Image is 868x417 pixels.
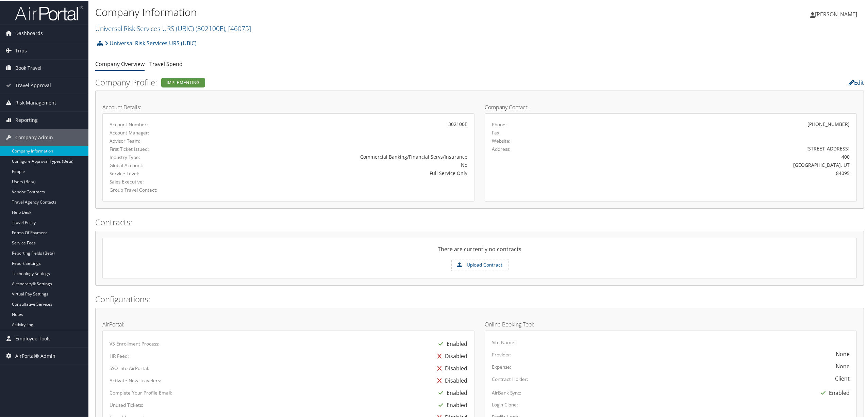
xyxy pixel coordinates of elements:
h2: Contracts: [95,216,864,227]
div: Disabled [434,349,467,362]
label: Activate New Travelers: [110,376,161,383]
label: AirBank Sync: [492,389,521,396]
label: Global Account: [110,161,222,168]
div: Enabled [435,337,467,349]
label: Account Number: [110,121,222,127]
label: Address: [492,145,511,152]
span: Dashboards [15,24,43,41]
a: [PERSON_NAME] [810,3,864,24]
div: [GEOGRAPHIC_DATA], UT [584,161,850,168]
div: 84095 [584,169,850,176]
label: Site Name: [492,338,516,345]
span: Travel Approval [15,76,51,93]
h4: AirPortal: [102,321,474,326]
div: [STREET_ADDRESS] [584,144,850,151]
label: Upload Contract [452,259,508,270]
label: SSO into AirPortal: [110,364,149,371]
label: Advisor Team: [110,137,222,144]
span: Company Admin [15,128,53,145]
label: Account Manager: [110,129,222,135]
span: [PERSON_NAME] [815,10,857,17]
img: airportal-logo.png [15,4,83,20]
span: ( 302100E ) [196,23,225,32]
a: Company Overview [95,60,145,67]
span: AirPortal® Admin [15,347,55,364]
div: Full Service Only [232,169,467,176]
div: Implementing [161,77,205,87]
label: Group Travel Contact: [110,186,222,193]
div: Client [835,374,850,382]
label: Industry Type: [110,153,222,160]
label: Phone: [492,121,507,127]
h4: Company Contact: [485,104,857,109]
div: Enabled [817,386,850,398]
div: [PHONE_NUMBER] [807,120,850,127]
div: 302100E [232,120,467,127]
span: Reporting [15,111,38,128]
label: First Ticket Issued: [110,145,222,152]
span: Employee Tools [15,330,51,347]
label: Contract Holder: [492,375,528,382]
label: Complete Your Profile Email: [110,389,172,396]
label: Website: [492,137,511,144]
label: V3 Enrollment Process: [110,340,160,347]
div: Enabled [435,398,467,411]
h1: Company Information [95,4,608,19]
a: Edit [849,78,864,86]
h4: Account Details: [102,104,474,109]
label: Expense: [492,363,511,370]
div: None [836,349,850,357]
div: No [232,161,467,168]
h4: Online Booking Tool: [485,321,857,326]
span: , [ 46075 ] [225,23,251,32]
div: 400 [584,153,850,160]
div: None [836,362,850,370]
label: Provider: [492,351,512,357]
label: Fax: [492,129,501,135]
span: Risk Management [15,94,56,111]
div: Commercial Banking/Financial Servs/Insurance [232,153,467,160]
label: Unused Tickets: [110,401,143,408]
div: Disabled [434,362,467,374]
label: HR Feed: [110,352,129,359]
a: Universal Risk Services URS (UBIC) [105,36,197,49]
div: Enabled [435,386,467,398]
h2: Company Profile: [95,76,604,87]
a: Travel Spend [149,60,183,67]
a: Universal Risk Services URS (UBIC) [95,23,251,32]
span: Book Travel [15,59,41,76]
h2: Configurations: [95,293,864,304]
label: Service Level: [110,170,222,176]
div: There are currently no contracts [103,244,856,258]
div: Disabled [434,374,467,386]
label: Sales Executive: [110,178,222,185]
label: Login Clone: [492,401,518,407]
span: Trips [15,42,27,59]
